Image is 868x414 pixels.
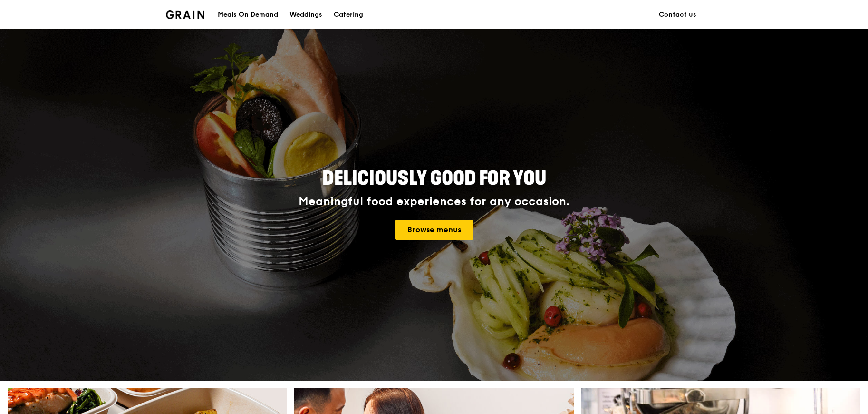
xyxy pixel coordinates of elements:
a: Contact us [653,0,702,29]
a: Weddings [284,0,328,29]
span: Deliciously good for you [322,167,546,190]
div: Weddings [289,0,322,29]
div: Meals On Demand [218,0,278,29]
div: Catering [334,0,363,29]
a: Catering [328,0,369,29]
a: Browse menus [395,220,473,240]
img: Grain [166,10,204,19]
div: Meaningful food experiences for any occasion. [263,195,605,208]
